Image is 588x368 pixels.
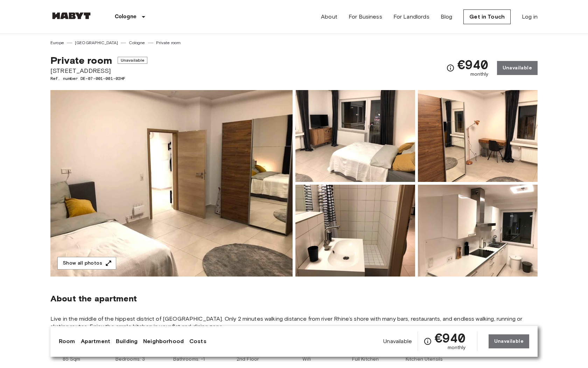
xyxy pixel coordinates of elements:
a: Private room [156,40,181,46]
span: Wifi [302,356,311,363]
a: Get in Touch [463,9,511,24]
svg: Check cost overview for full price breakdown. Please note that discounts apply to new joiners onl... [423,337,432,346]
a: Log in [522,13,538,21]
span: €940 [457,58,489,71]
a: [GEOGRAPHIC_DATA] [75,40,118,46]
span: 2nd Floor [237,356,259,363]
a: For Landlords [393,13,429,21]
span: Private room [50,54,112,66]
button: Show all photos [57,257,116,270]
span: Full Kitchen [352,356,379,363]
span: [STREET_ADDRESS] [50,66,147,75]
img: Picture of unit DE-07-001-001-02HF [418,90,538,182]
span: About the apartment [50,293,137,304]
a: Europe [50,40,64,46]
img: Picture of unit DE-07-001-001-02HF [295,90,415,182]
span: Unavailable [383,338,412,345]
span: €940 [435,332,466,344]
img: Picture of unit DE-07-001-001-02HF [295,185,415,277]
a: Apartment [81,337,110,346]
span: monthly [470,71,489,78]
span: Kitchen Utensils [406,356,443,363]
a: Cologne [129,40,145,46]
img: Marketing picture of unit DE-07-001-001-02HF [50,90,293,277]
span: Bedrooms: 3 [115,356,145,363]
p: Cologne [115,13,136,21]
span: Live in the middle of the hippest district of [GEOGRAPHIC_DATA]. Only 2 minutes walking distance ... [50,315,538,330]
a: Blog [441,13,453,21]
svg: Check cost overview for full price breakdown. Please note that discounts apply to new joiners onl... [446,64,455,72]
a: Costs [189,337,206,346]
a: Building [116,337,138,346]
a: About [321,13,337,21]
span: Unavailable [118,57,148,64]
span: Ref. number DE-07-001-001-02HF [50,75,147,82]
a: Room [59,337,75,346]
img: Picture of unit DE-07-001-001-02HF [418,185,538,277]
a: Neighborhood [143,337,184,346]
img: Habyt [50,12,92,19]
span: 85 Sqm [63,356,80,363]
span: Bathrooms: -1 [173,356,205,363]
a: For Business [349,13,382,21]
span: monthly [448,344,466,351]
